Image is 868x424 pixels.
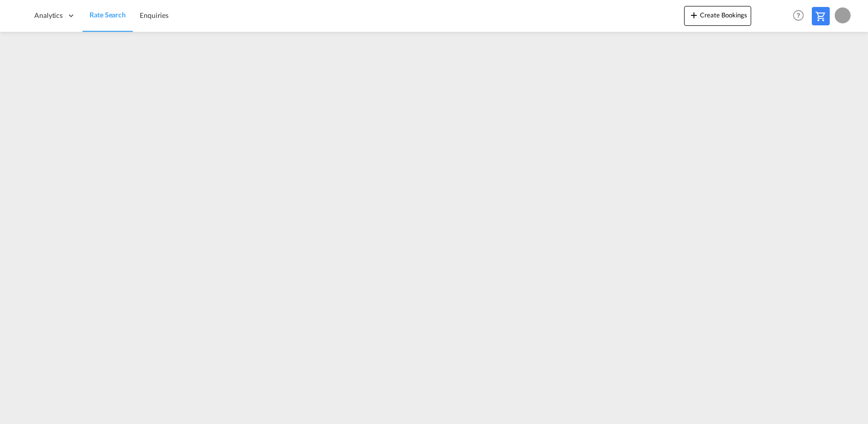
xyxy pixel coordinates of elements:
span: Enquiries [140,11,169,19]
span: Rate Search [89,10,126,19]
div: Help [790,7,812,25]
md-icon: icon-plus 400-fg [688,9,700,21]
button: icon-plus 400-fgCreate Bookings [684,6,751,26]
span: Analytics [34,10,63,20]
span: Help [790,7,807,24]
